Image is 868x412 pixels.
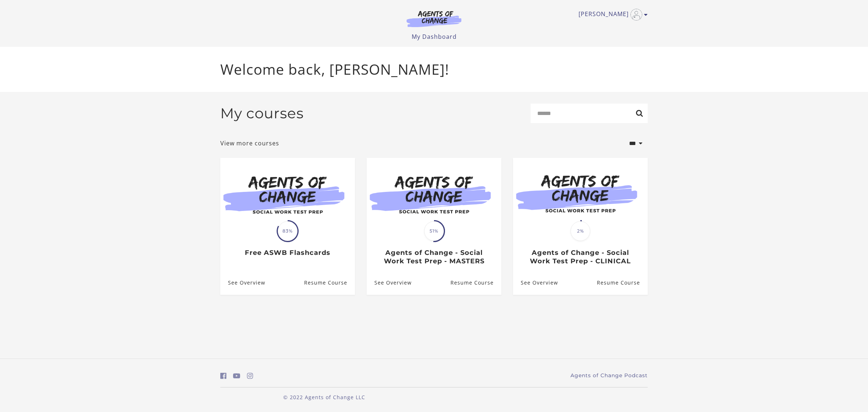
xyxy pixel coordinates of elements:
span: 2% [570,221,590,241]
a: View more courses [220,139,279,148]
span: 51% [424,221,444,241]
a: Agents of Change - Social Work Test Prep - MASTERS: See Overview [367,271,412,295]
span: 83% [278,221,298,241]
a: Free ASWB Flashcards: See Overview [220,271,265,295]
p: Welcome back, [PERSON_NAME]! [220,59,648,80]
p: © 2022 Agents of Change LLC [220,393,428,401]
i: https://www.instagram.com/agentsofchangeprep/ (Open in a new window) [247,372,253,379]
a: Agents of Change - Social Work Test Prep - CLINICAL: Resume Course [597,271,648,295]
a: Free ASWB Flashcards: Resume Course [304,271,355,295]
a: https://www.instagram.com/agentsofchangeprep/ (Open in a new window) [247,371,253,381]
a: https://www.facebook.com/groups/aswbtestprep (Open in a new window) [220,371,227,381]
h2: My courses [220,105,304,122]
h3: Agents of Change - Social Work Test Prep - CLINICAL [521,249,640,265]
i: https://www.facebook.com/groups/aswbtestprep (Open in a new window) [220,372,227,379]
a: Toggle menu [579,9,644,21]
img: Agents of Change Logo [399,10,469,27]
a: My Dashboard [412,33,457,41]
h3: Free ASWB Flashcards [228,249,347,257]
a: Agents of Change - Social Work Test Prep - CLINICAL: See Overview [513,271,558,295]
a: Agents of Change Podcast [570,372,648,379]
a: https://www.youtube.com/c/AgentsofChangeTestPrepbyMeaganMitchell (Open in a new window) [233,371,240,381]
h3: Agents of Change - Social Work Test Prep - MASTERS [374,249,493,265]
a: Agents of Change - Social Work Test Prep - MASTERS: Resume Course [450,271,501,295]
i: https://www.youtube.com/c/AgentsofChangeTestPrepbyMeaganMitchell (Open in a new window) [233,372,240,379]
